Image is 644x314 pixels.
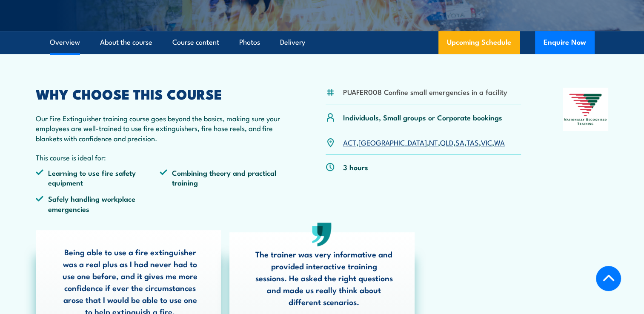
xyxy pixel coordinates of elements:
p: 3 hours [343,162,368,172]
img: Nationally Recognised Training logo. [563,88,609,131]
a: SA [455,137,464,147]
a: TAS [467,137,479,147]
a: Delivery [280,31,305,54]
a: Overview [50,31,80,54]
a: Upcoming Schedule [438,31,520,54]
a: ACT [343,137,356,147]
a: Course content [172,31,219,54]
a: [GEOGRAPHIC_DATA] [358,137,427,147]
p: Individuals, Small groups or Corporate bookings [343,112,502,122]
p: This course is ideal for: [36,152,284,162]
h2: WHY CHOOSE THIS COURSE [36,88,284,100]
li: PUAFER008 Confine small emergencies in a facility [343,87,507,97]
a: VIC [481,137,492,147]
li: Combining theory and practical training [160,168,284,188]
p: Our Fire Extinguisher training course goes beyond the basics, making sure your employees are well... [36,113,284,143]
a: Photos [239,31,260,54]
a: QLD [440,137,453,147]
p: The trainer was very informative and provided interactive training sessions. He asked the right q... [255,248,393,308]
a: About the course [100,31,152,54]
a: NT [429,137,438,147]
li: Safely handling workplace emergencies [36,194,160,214]
li: Learning to use fire safety equipment [36,168,160,188]
button: Enquire Now [535,31,595,54]
p: , , , , , , , [343,137,505,147]
a: WA [494,137,505,147]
